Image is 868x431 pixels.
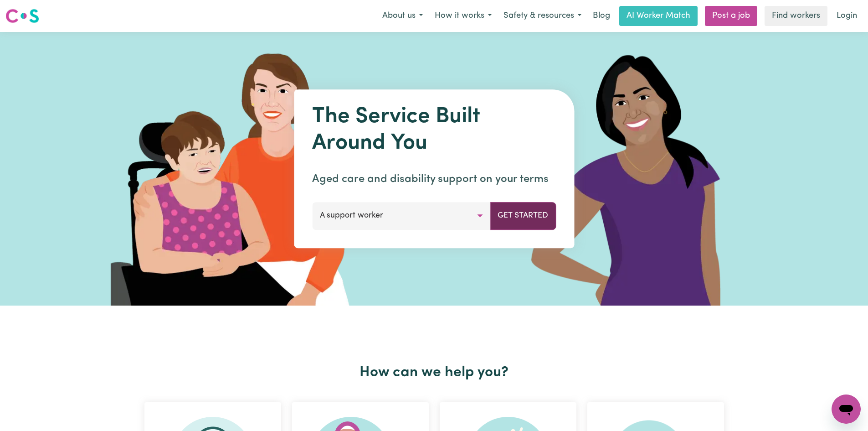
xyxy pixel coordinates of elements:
[490,202,556,229] button: Get Started
[587,6,616,26] a: Blog
[5,5,39,26] a: Careseekers logo
[619,6,698,26] a: AI Worker Match
[312,202,490,229] button: A support worker
[831,6,863,26] a: Login
[5,8,39,24] img: Careseekers logo
[498,6,587,26] button: Safety & resources
[705,6,757,26] a: Post a job
[312,104,556,156] h1: The Service Built Around You
[312,171,556,187] p: Aged care and disability support on your terms
[429,6,498,26] button: How it works
[765,6,827,26] a: Find workers
[376,6,429,26] button: About us
[139,364,729,381] h2: How can we help you?
[832,395,861,424] iframe: Button to launch messaging window, conversation in progress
